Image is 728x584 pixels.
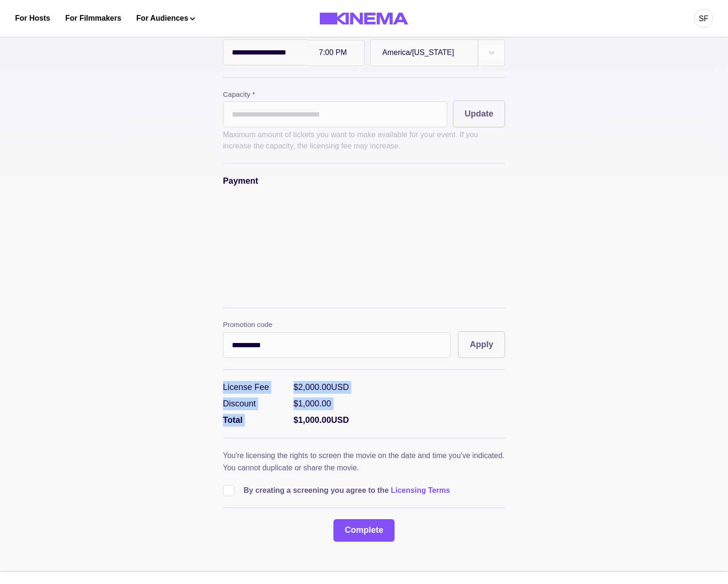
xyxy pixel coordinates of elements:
a: For Hosts [15,13,50,24]
p: $1,000.00 [293,397,331,410]
p: $2,000.00 USD [293,381,349,394]
p: Discount [223,397,293,410]
a: For Filmmakers [65,13,121,24]
a: Licensing Terms [391,486,450,494]
p: $1,000.00 USD [293,414,349,427]
div: SF [699,13,708,24]
p: Payment [223,175,505,187]
iframe: Secure payment input frame [221,191,507,298]
p: You're licensing the rights to screen the movie on the date and time you've indicated. You cannot... [223,450,505,474]
p: Total [223,414,293,427]
button: Complete [333,519,395,542]
label: Promotion code [223,319,451,330]
button: For Audiences [136,13,195,24]
p: By creating a screening you agree to the [244,485,450,496]
label: Capacity * [223,89,447,100]
button: Apply [458,331,505,358]
button: Update [453,101,505,127]
p: Maximum amount of tickets you want to make available for your event. If you increase the capacity... [223,129,505,152]
p: License Fee [223,381,293,394]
